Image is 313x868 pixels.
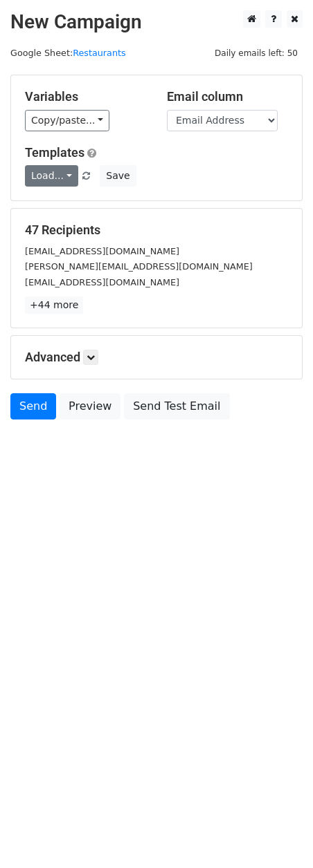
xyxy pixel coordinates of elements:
[73,48,125,58] a: Restaurants
[210,48,303,58] a: Daily emails left: 50
[25,165,78,187] a: Load...
[10,48,126,58] small: Google Sheet:
[25,296,83,314] a: +44 more
[25,145,84,160] a: Templates
[210,46,303,61] span: Daily emails left: 50
[10,393,56,419] a: Send
[25,110,109,131] a: Copy/paste...
[244,802,313,868] iframe: Chat Widget
[25,350,288,365] h5: Advanced
[25,223,288,238] h5: 47 Recipients
[10,10,303,34] h2: New Campaign
[124,393,229,419] a: Send Test Email
[25,261,253,272] small: [PERSON_NAME][EMAIL_ADDRESS][DOMAIN_NAME]
[25,277,179,287] small: [EMAIL_ADDRESS][DOMAIN_NAME]
[25,89,146,104] h5: Variables
[100,165,136,187] button: Save
[25,246,179,256] small: [EMAIL_ADDRESS][DOMAIN_NAME]
[167,89,288,104] h5: Email column
[60,393,120,419] a: Preview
